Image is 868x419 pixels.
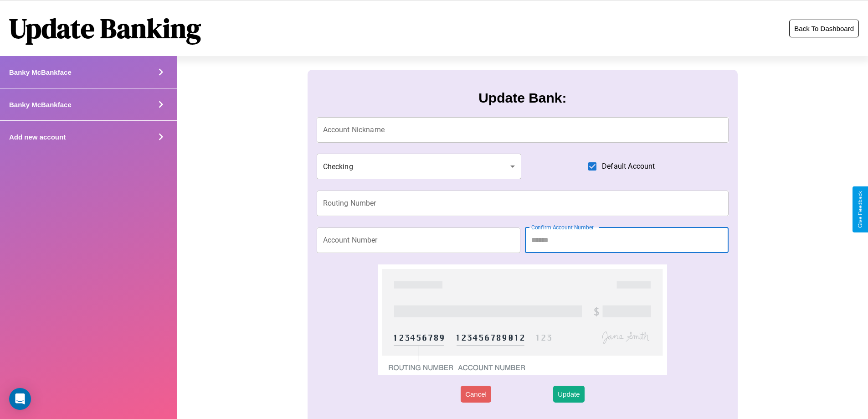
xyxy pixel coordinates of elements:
[531,223,594,231] label: Confirm Account Number
[461,386,491,403] button: Cancel
[9,388,31,410] div: Open Intercom Messenger
[378,264,667,375] img: check
[317,154,522,179] div: Checking
[9,133,66,141] h4: Add new account
[9,68,72,76] h4: Banky McBankface
[602,161,655,172] span: Default Account
[9,10,201,47] h1: Update Banking
[789,20,859,37] button: Back To Dashboard
[553,386,584,403] button: Update
[9,101,72,109] h4: Banky McBankface
[857,191,863,228] div: Give Feedback
[478,90,566,106] h3: Update Bank:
